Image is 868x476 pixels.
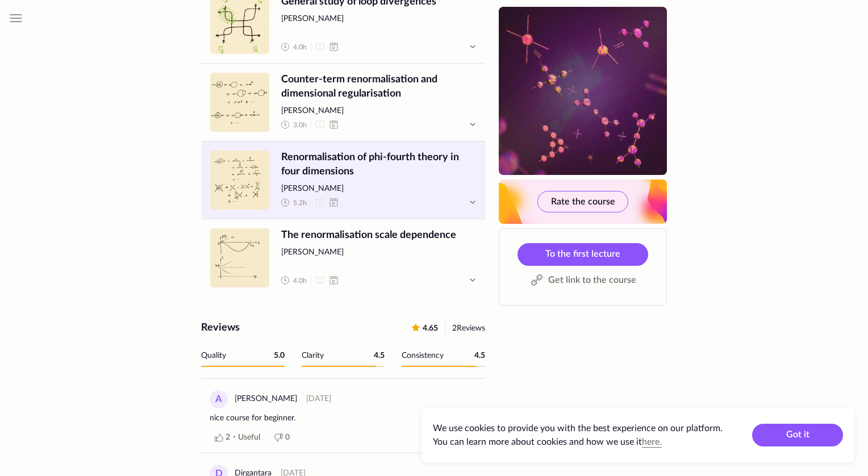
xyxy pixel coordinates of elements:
[201,64,485,141] a: undefinedCounter-term renormalisation and dimensional regularisation[PERSON_NAME] 3.0h
[201,322,240,335] h2: Reviews
[293,276,307,286] span: 4.0 h
[281,183,476,195] span: [PERSON_NAME]
[548,273,636,287] span: Get link to the course
[201,219,485,297] a: undefinedThe renormalisation scale dependence[PERSON_NAME] 4.0h
[210,413,477,424] p: nice course for beginner.
[433,424,723,446] span: We use cookies to provide you with the best experience on our platform. You can learn more about ...
[642,437,662,446] a: here.
[210,390,228,408] div: A
[210,429,265,447] button: 2・Useful
[545,249,620,258] span: To the first lecture
[269,429,294,447] button: 0
[293,43,307,52] span: 4.0 h
[457,324,485,332] span: Reviews
[201,349,226,362] div: Quality
[306,394,331,405] div: [DATE]
[752,424,843,446] button: Got it
[281,151,476,179] span: Renormalisation of phi-fourth theory in four dimensions
[281,228,476,243] span: The renormalisation scale dependence
[409,321,445,335] div: 4.65
[293,120,307,130] span: 3.0 h
[452,321,485,335] div: 2
[293,198,307,208] span: 5.2 h
[281,247,476,258] span: [PERSON_NAME]
[274,349,285,362] div: 5.0
[537,191,628,212] button: Rate the course
[281,14,476,25] span: [PERSON_NAME]
[281,73,476,101] span: Counter-term renormalisation and dimensional regularisation
[302,349,324,362] div: Clarity
[201,141,485,219] a: undefinedRenormalisation of phi-fourth theory in four dimensions[PERSON_NAME] 5.2h
[374,349,385,362] div: 4.5
[235,394,297,405] div: [PERSON_NAME]
[281,106,476,117] span: [PERSON_NAME]
[518,270,648,291] button: Get link to the course
[402,349,444,362] div: Consistency
[518,243,648,266] a: To the first lecture
[474,349,485,362] div: 4.5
